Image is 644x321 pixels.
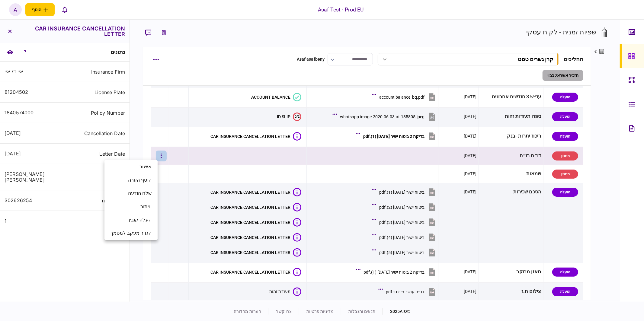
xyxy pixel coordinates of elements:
span: וויתור [140,203,152,210]
span: אישור [139,163,152,170]
span: העלה קובץ [128,216,152,224]
span: הוסף הערה [128,176,152,184]
span: שלח הודעה [128,190,152,197]
span: הגדר מעקב למסמך [111,230,152,237]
